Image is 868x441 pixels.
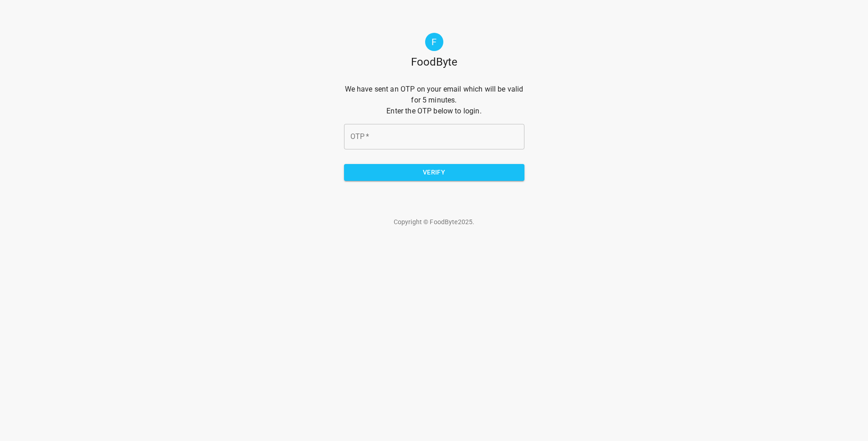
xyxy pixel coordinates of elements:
h1: FoodByte [411,55,457,69]
span: Verify [351,167,517,178]
div: F [425,33,443,51]
button: Verify [344,164,524,181]
p: We have sent an OTP on your email which will be valid for 5 minutes. Enter the OTP below to login. [344,84,524,117]
p: Copyright © FoodByte 2025 . [344,217,524,226]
